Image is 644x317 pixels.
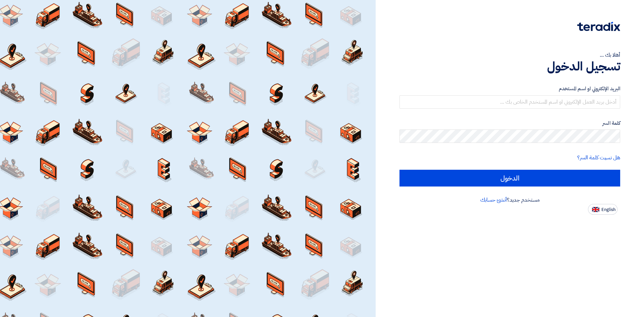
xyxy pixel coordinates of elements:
input: أدخل بريد العمل الإلكتروني او اسم المستخدم الخاص بك ... [399,95,620,109]
a: أنشئ حسابك [480,196,507,204]
label: البريد الإلكتروني او اسم المستخدم [399,85,620,93]
button: English [588,204,618,215]
img: en-US.png [592,207,599,212]
img: Teradix logo [577,22,620,31]
div: مستخدم جديد؟ [399,196,620,204]
label: كلمة السر [399,119,620,127]
input: الدخول [399,170,620,187]
span: English [601,207,615,212]
a: هل نسيت كلمة السر؟ [577,154,620,162]
div: أهلا بك ... [399,51,620,59]
h1: تسجيل الدخول [399,59,620,74]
